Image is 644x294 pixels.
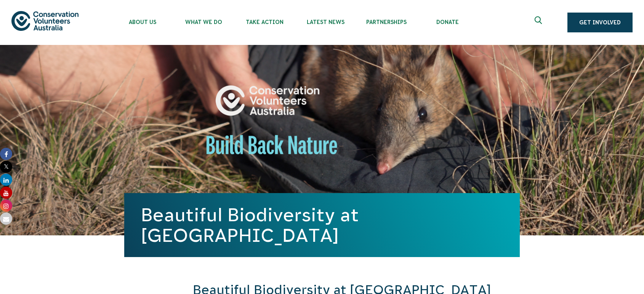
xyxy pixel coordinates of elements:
span: Donate [417,19,478,25]
span: Latest News [295,19,356,25]
span: Expand search box [535,16,544,29]
span: About Us [112,19,173,25]
span: Take Action [234,19,295,25]
h1: Beautiful Biodiversity at [GEOGRAPHIC_DATA] [141,205,503,246]
a: Get Involved [567,13,633,32]
button: Expand search box Close search box [530,13,548,32]
img: logo.svg [11,11,78,30]
span: What We Do [173,19,234,25]
span: Partnerships [356,19,417,25]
